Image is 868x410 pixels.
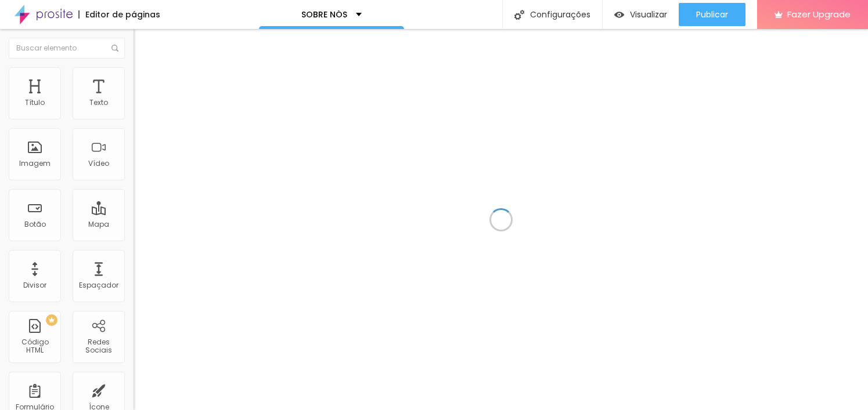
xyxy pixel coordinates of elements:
p: SOBRE NÓS [301,10,347,19]
div: Divisor [23,281,46,289]
div: Título [25,99,45,107]
div: Código HTML [12,338,57,355]
div: Vídeo [88,159,109,168]
div: Imagem [19,159,51,168]
div: Mapa [88,220,109,228]
span: Fazer Upgrade [787,9,851,19]
div: Texto [89,99,108,107]
div: Redes Sociais [75,338,121,355]
div: Espaçador [79,281,118,289]
button: Visualizar [603,3,679,26]
input: Buscar elemento [9,38,125,59]
img: view-1.svg [614,10,624,20]
span: Publicar [696,10,728,19]
img: Icone [111,45,118,52]
div: Editor de páginas [78,10,160,19]
span: Visualizar [630,10,667,19]
button: Publicar [679,3,745,26]
div: Botão [24,220,46,228]
img: Icone [514,10,524,20]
